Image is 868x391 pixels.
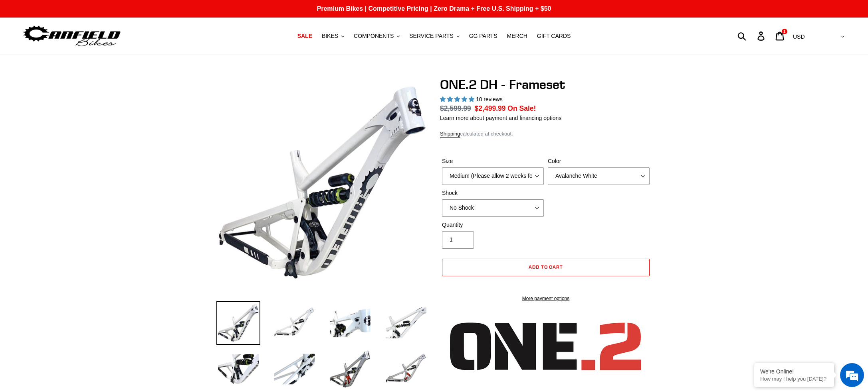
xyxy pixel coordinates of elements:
input: Search [742,27,762,45]
label: Color [548,157,650,165]
img: Load image into Gallery viewer, ONE.2 DH - Frameset [216,301,260,345]
span: 5.00 stars [440,96,476,102]
a: Shipping [440,131,460,138]
img: Load image into Gallery viewer, ONE.2 DH - Frameset [272,347,316,391]
a: More payment options [442,295,650,302]
img: Load image into Gallery viewer, ONE.2 DH - Frameset [272,301,316,345]
button: Add to cart [442,259,650,276]
span: Add to cart [529,264,563,270]
a: SALE [293,31,316,41]
img: Load image into Gallery viewer, ONE.2 DH - Frameset [328,347,372,391]
span: GG PARTS [469,33,497,39]
a: Learn more about payment and financing options [440,115,561,121]
img: ONE.2 DH - Frameset [218,79,426,287]
span: On Sale! [507,103,536,114]
img: Load image into Gallery viewer, ONE.2 DH - Frameset [328,301,372,345]
p: How may I help you today? [760,376,828,382]
span: MERCH [507,33,527,39]
a: MERCH [503,31,531,41]
label: Size [442,157,544,165]
span: BIKES [322,33,338,39]
span: SERVICE PARTS [409,33,453,39]
a: 1 [771,28,790,45]
span: 10 reviews [476,96,503,102]
img: Load image into Gallery viewer, ONE.2 DH - Frameset [216,347,260,391]
a: GG PARTS [465,31,501,41]
span: COMPONENTS [354,33,394,39]
div: calculated at checkout. [440,130,652,138]
span: GIFT CARDS [537,33,571,39]
label: Shock [442,189,544,197]
span: SALE [297,33,312,39]
s: $2,599.99 [440,104,471,112]
span: 1 [783,29,785,33]
button: BIKES [318,31,348,41]
button: SERVICE PARTS [405,31,463,41]
button: COMPONENTS [350,31,404,41]
a: GIFT CARDS [533,31,575,41]
img: Load image into Gallery viewer, ONE.2 DH - Frameset [384,347,428,391]
img: Canfield Bikes [22,24,122,49]
label: Quantity [442,221,544,229]
img: Load image into Gallery viewer, ONE.2 DH - Frameset [384,301,428,345]
div: We're Online! [760,368,828,375]
h1: ONE.2 DH - Frameset [440,77,652,92]
span: $2,499.99 [475,104,506,112]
